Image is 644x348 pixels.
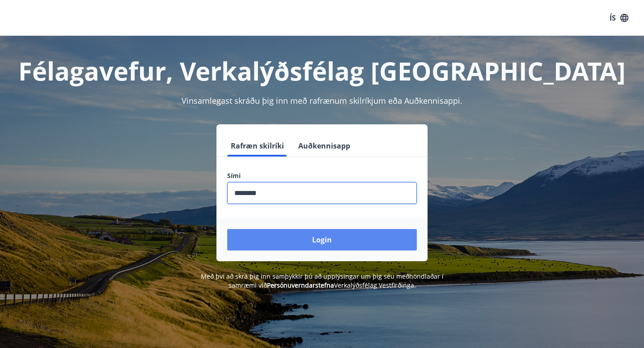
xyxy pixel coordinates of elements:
span: Vinsamlegast skráðu þig inn með rafrænum skilríkjum eða Auðkennisappi. [182,95,462,106]
label: Sími [227,171,417,180]
button: Rafræn skilríki [227,135,288,157]
button: ÍS [605,10,633,26]
button: Auðkennisapp [295,135,354,157]
h1: Félagavefur, Verkalýðsfélag [GEOGRAPHIC_DATA] [11,54,633,88]
a: Persónuverndarstefna [267,281,334,289]
span: Með því að skrá þig inn samþykkir þú að upplýsingar um þig séu meðhöndlaðar í samræmi við Verkalý... [201,272,444,289]
button: Login [227,229,417,250]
